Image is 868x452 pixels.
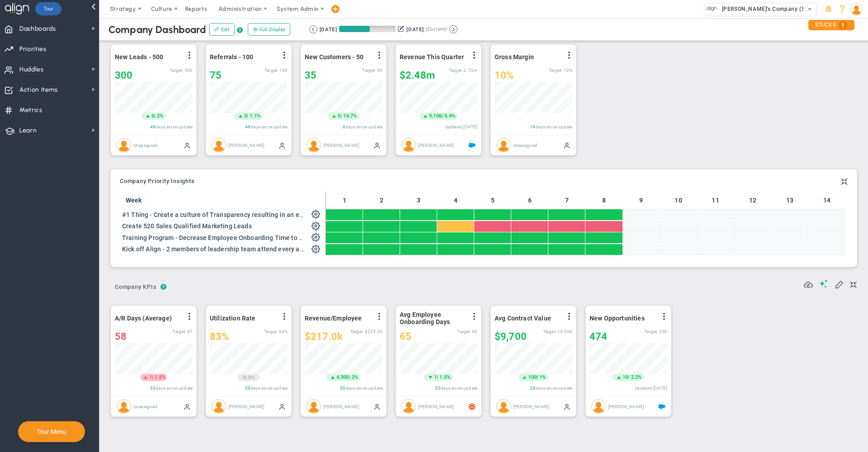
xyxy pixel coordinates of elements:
div: No data for Mon Sep 01 2025 to Sun Sep 07 2025 [660,232,697,243]
div: 0 • 69 • 100 [69%] Mon Jul 14 2025 to Sun Jul 20 2025 [400,244,437,254]
span: Culture [151,5,172,12]
span: 53 [150,386,156,391]
span: New Opportunities [590,315,645,322]
span: 0% [248,375,255,381]
span: days since update [156,386,193,391]
span: Manually Updated [373,141,381,149]
img: Katie Williams [496,399,511,414]
span: | [628,374,629,380]
span: 50 [245,386,250,391]
img: Mark Collins [212,399,226,414]
div: 0 • 74 • 100 [74%] Mon Jul 21 2025 to Sun Jul 27 2025 [437,209,474,220]
span: 4,300 [336,374,349,381]
span: $9,700 [495,331,527,342]
span: Manually Updated [373,403,381,410]
span: Salesforce Enabled<br ></span>Sandbox: Quarterly Revenue [468,141,476,149]
img: Katie Williams [212,138,226,152]
span: Revenue/Employee [305,315,362,322]
span: Avg Contract Value [495,315,551,322]
span: Refresh Data [804,279,813,288]
div: No data for Mon Sep 08 2025 to Sun Sep 14 2025 [697,244,734,254]
div: No data for Mon Sep 22 2025 to Sun Sep 28 2025 [771,232,808,243]
span: System Admin [277,5,319,12]
span: 65 [400,331,411,342]
span: 75 [210,70,222,81]
span: [PERSON_NAME] [323,142,359,147]
span: days since update [345,124,382,129]
div: 0 • 348 • 520 [66%] Tue Jul 01 2025 to Sun Jul 06 2025 [326,221,363,231]
span: days since update [250,386,288,391]
span: Avg Employee Onboarding Days [400,311,465,325]
div: 0 • 67 • 100 [67%] Mon Jul 28 2025 to Sun Aug 03 2025 [474,232,511,243]
div: 0 • 100 • 520 [19%] Mon Jul 21 2025 to Sun Jul 27 2025 [437,221,474,231]
span: 5 [338,113,340,120]
div: 0 • 89 • 100 [89%] Tue Jul 01 2025 to Sun Jul 06 2025 [326,209,363,220]
div: 0 • 100 • 520 [19%] Mon Aug 04 2025 to Sun Aug 10 2025 [511,221,548,231]
span: 6 [343,124,345,129]
span: 1 [838,21,848,30]
span: [PERSON_NAME] [228,404,264,409]
span: Administration [218,5,261,12]
span: [PERSON_NAME] [418,404,454,409]
span: | [349,374,350,380]
img: Alex Abramson [401,399,416,414]
div: No data for Mon Sep 15 2025 to Sun Sep 21 2025 [734,232,771,243]
span: Target: [264,329,278,334]
div: 0 • 69 • 100 [69%] Mon Aug 04 2025 to Sun Aug 10 2025 [511,244,548,254]
div: 0 • 74 • 100 [74%] Mon Aug 18 2025 to Sun Aug 24 2025 [585,209,622,220]
th: 9 [623,192,660,209]
span: 0.4% [444,113,455,119]
span: Unassigned [513,142,538,147]
span: A/R Days (Average) [115,315,172,322]
div: No data for Mon Sep 22 2025 to Sun Sep 28 2025 [771,244,808,254]
span: 2.2% [631,374,642,380]
span: 2% [157,113,163,119]
span: [PERSON_NAME] [418,142,454,147]
span: | [154,113,156,119]
span: Unassigned [133,142,158,147]
button: Full Display [248,23,290,36]
span: New Customers - 50 [305,53,363,61]
span: 53 [435,386,440,391]
span: Edit My KPIs [835,279,844,288]
span: #1 Thing - Create a culture of Transparency resulting in an eNPS score increase of 10 [122,211,373,218]
div: 0 • 67 • 100 [67%] Mon Aug 04 2025 to Sun Aug 10 2025 [511,232,548,243]
span: Action Items [19,80,58,99]
span: 0 [243,374,245,381]
span: New Leads - 500 [115,53,163,61]
span: 49 [245,124,250,129]
span: 10% [495,70,514,81]
span: 84% [279,329,288,334]
div: 0 • 67 • 100 [67%] Mon Jul 21 2025 to Sun Jul 27 2025 [437,232,474,243]
div: No data for Mon Sep 01 2025 to Sun Sep 07 2025 [660,209,697,220]
div: 0 • 67 • 100 [67%] Mon Aug 18 2025 to Sun Aug 24 2025 [585,232,622,243]
div: No data for Mon Sep 29 2025 to Tue Sep 30 2025 [808,232,845,243]
span: 1.8% [155,374,165,380]
div: No data for Mon Sep 15 2025 to Sun Sep 21 2025 [734,209,771,220]
span: | [437,374,438,380]
th: 12 [734,192,771,209]
span: 1 [434,374,437,381]
th: 5 [474,192,511,209]
span: | [152,374,153,380]
span: Target: [362,68,376,73]
span: [PERSON_NAME] [608,404,644,409]
span: days since update [440,386,477,391]
span: days since update [535,124,572,129]
th: 4 [437,192,474,209]
span: days since update [345,386,382,391]
div: 0 • 100 • 520 [19%] Mon Aug 11 2025 to Sun Aug 17 2025 [548,221,585,231]
span: Learn [19,121,37,140]
span: Company Dashboard [108,24,206,36]
span: | [537,374,538,380]
img: Unassigned [117,138,131,152]
span: days since update [250,124,288,129]
span: 47 [187,329,193,334]
button: Tour Menu [34,428,69,436]
span: 16.7% [343,113,357,119]
span: 6 [151,113,154,120]
span: 50 [340,386,345,391]
div: No data for Mon Sep 01 2025 to Sun Sep 07 2025 [660,221,697,231]
span: $225,000 [365,329,382,334]
div: No data for Mon Aug 25 2025 to Sun Aug 31 2025 [623,209,660,220]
